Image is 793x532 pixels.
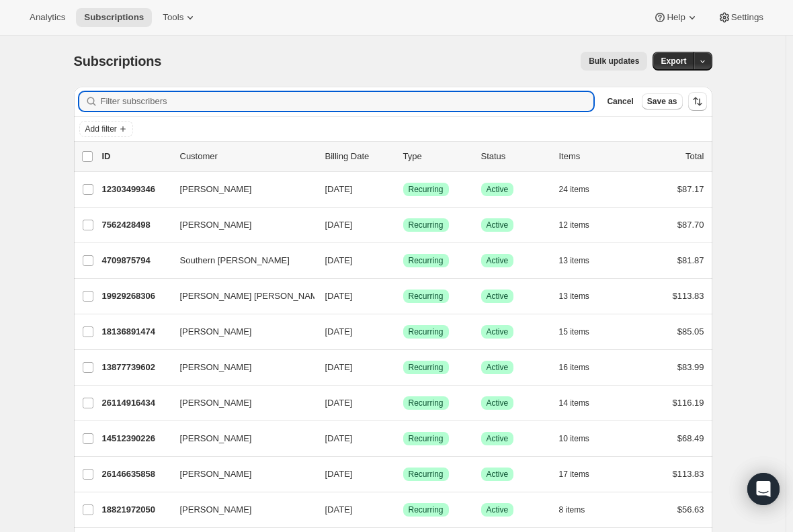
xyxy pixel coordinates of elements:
[102,322,704,341] div: 18136891474[PERSON_NAME][DATE]SuccessRecurringSuccessActive15 items$85.05
[607,96,633,107] span: Cancel
[677,220,704,230] span: $87.70
[84,12,144,23] span: Subscriptions
[481,150,548,163] p: Status
[172,250,306,271] button: Southern [PERSON_NAME]
[102,254,169,267] p: 4709875794
[559,220,589,230] span: 12 items
[102,251,704,270] div: 4709875794Southern [PERSON_NAME][DATE]SuccessRecurringSuccessActive13 items$81.87
[710,8,771,27] button: Settings
[172,357,306,378] button: [PERSON_NAME]
[180,432,252,445] span: [PERSON_NAME]
[559,433,589,444] span: 10 items
[102,432,169,445] p: 14512390226
[559,216,604,234] button: 12 items
[409,469,444,480] span: Recurring
[102,465,704,484] div: 26146635858[PERSON_NAME][DATE]SuccessRecurringSuccessActive17 items$113.83
[102,325,169,339] p: 18136891474
[673,469,704,479] span: $113.83
[325,255,353,265] span: [DATE]
[581,52,647,71] button: Bulk updates
[487,362,509,373] span: Active
[102,150,704,163] div: IDCustomerBilling DateTypeStatusItemsTotal
[559,394,604,412] button: 14 items
[409,398,444,408] span: Recurring
[172,463,306,485] button: [PERSON_NAME]
[647,96,677,107] span: Save as
[325,504,353,515] span: [DATE]
[589,56,639,66] span: Bulk updates
[180,468,252,481] span: [PERSON_NAME]
[685,150,704,163] p: Total
[172,392,306,414] button: [PERSON_NAME]
[102,216,704,234] div: 7562428498[PERSON_NAME][DATE]SuccessRecurringSuccessActive12 items$87.70
[403,150,470,163] div: Type
[180,396,252,410] span: [PERSON_NAME]
[487,433,509,444] span: Active
[102,290,169,303] p: 19929268306
[325,220,353,230] span: [DATE]
[677,362,704,372] span: $83.99
[172,428,306,449] button: [PERSON_NAME]
[688,92,707,111] button: Sort the results
[559,504,585,515] span: 8 items
[409,291,444,302] span: Recurring
[76,8,152,27] button: Subscriptions
[74,54,162,69] span: Subscriptions
[559,291,589,302] span: 13 items
[559,251,604,270] button: 13 items
[601,93,638,109] button: Cancel
[409,433,444,444] span: Recurring
[102,468,169,481] p: 26146635858
[102,358,704,377] div: 13877739602[PERSON_NAME][DATE]SuccessRecurringSuccessActive16 items$83.99
[653,52,694,71] button: Export
[180,183,252,196] span: [PERSON_NAME]
[487,326,509,337] span: Active
[172,285,306,307] button: [PERSON_NAME] [PERSON_NAME]
[172,321,306,343] button: [PERSON_NAME]
[487,398,509,408] span: Active
[325,150,392,163] p: Billing Date
[155,8,205,27] button: Tools
[677,184,704,194] span: $87.17
[180,150,315,163] p: Customer
[102,287,704,306] div: 19929268306[PERSON_NAME] [PERSON_NAME][DATE]SuccessRecurringSuccessActive13 items$113.83
[102,183,169,196] p: 12303499346
[22,8,73,27] button: Analytics
[559,500,600,519] button: 8 items
[180,361,252,374] span: [PERSON_NAME]
[163,12,183,23] span: Tools
[85,124,117,134] span: Add filter
[180,325,252,339] span: [PERSON_NAME]
[102,394,704,412] div: 26114916434[PERSON_NAME][DATE]SuccessRecurringSuccessActive14 items$116.19
[409,504,444,515] span: Recurring
[325,469,353,479] span: [DATE]
[747,473,780,505] div: Open Intercom Messenger
[487,255,509,266] span: Active
[325,398,353,408] span: [DATE]
[180,503,252,517] span: [PERSON_NAME]
[101,92,594,111] input: Filter subscribers
[559,150,626,163] div: Items
[102,396,169,410] p: 26114916434
[645,8,706,27] button: Help
[677,433,704,443] span: $68.49
[559,398,589,408] span: 14 items
[325,326,353,337] span: [DATE]
[559,287,604,306] button: 13 items
[487,184,509,195] span: Active
[677,504,704,515] span: $56.63
[487,469,509,480] span: Active
[409,326,444,337] span: Recurring
[677,326,704,337] span: $85.05
[559,326,589,337] span: 15 items
[409,362,444,373] span: Recurring
[325,184,353,194] span: [DATE]
[180,254,290,267] span: Southern [PERSON_NAME]
[102,150,169,163] p: ID
[409,255,444,266] span: Recurring
[102,218,169,232] p: 7562428498
[559,362,589,373] span: 16 items
[180,218,252,232] span: [PERSON_NAME]
[559,358,604,377] button: 16 items
[325,291,353,301] span: [DATE]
